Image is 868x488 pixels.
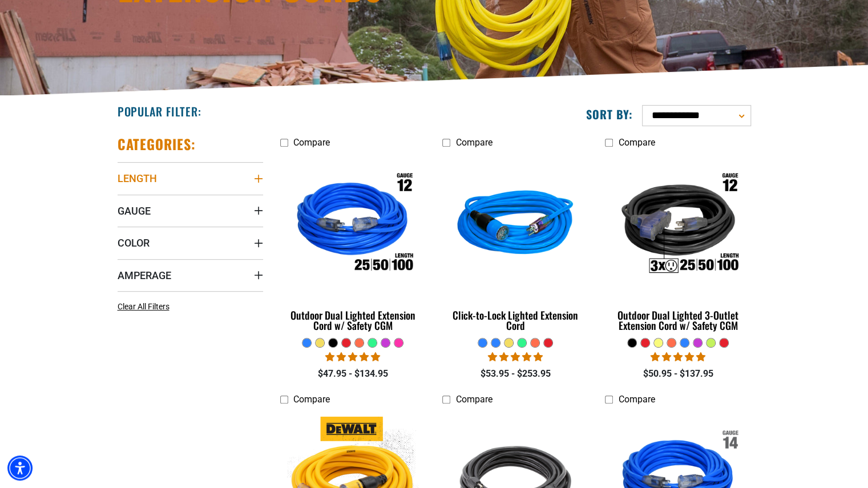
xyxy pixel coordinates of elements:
div: $50.95 - $137.95 [605,367,750,381]
div: $47.95 - $134.95 [280,367,426,381]
summary: Gauge [118,195,263,227]
h2: Popular Filter: [118,104,201,119]
div: Accessibility Menu [7,455,33,481]
a: Outdoor Dual Lighted 3-Outlet Extension Cord w/ Safety CGM Outdoor Dual Lighted 3-Outlet Extensio... [605,154,750,337]
div: Outdoor Dual Lighted Extension Cord w/ Safety CGM [280,310,426,330]
span: Compare [455,137,492,148]
span: Color [118,236,150,249]
a: Outdoor Dual Lighted Extension Cord w/ Safety CGM Outdoor Dual Lighted Extension Cord w/ Safety CGM [280,154,426,337]
a: blue Click-to-Lock Lighted Extension Cord [442,154,588,337]
span: Gauge [118,204,151,217]
img: Outdoor Dual Lighted Extension Cord w/ Safety CGM [281,159,425,291]
img: Outdoor Dual Lighted 3-Outlet Extension Cord w/ Safety CGM [606,159,750,291]
span: Length [118,172,157,185]
span: Compare [455,394,492,405]
summary: Amperage [118,259,263,291]
span: Amperage [118,269,171,282]
label: Sort by: [586,107,633,122]
summary: Length [118,162,263,194]
div: Outdoor Dual Lighted 3-Outlet Extension Cord w/ Safety CGM [605,310,750,330]
h2: Categories: [118,135,196,153]
span: Compare [618,394,655,405]
span: Clear All Filters [118,302,169,311]
span: 4.81 stars [325,352,380,362]
div: $53.95 - $253.95 [442,367,588,381]
a: Clear All Filters [118,301,174,313]
summary: Color [118,227,263,259]
span: 4.87 stars [488,352,543,362]
span: Compare [618,137,655,148]
div: Click-to-Lock Lighted Extension Cord [442,310,588,330]
span: 4.80 stars [651,352,705,362]
span: Compare [293,394,330,405]
img: blue [443,159,587,291]
span: Compare [293,137,330,148]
